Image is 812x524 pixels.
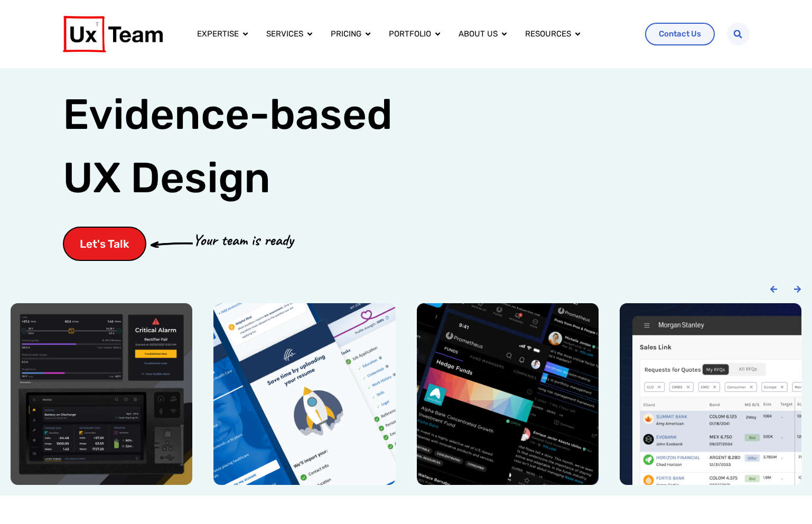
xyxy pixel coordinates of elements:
span: Let's Talk [80,238,129,249]
div: 3 / 6 [417,303,599,485]
img: arrow-cta [151,241,193,247]
a: Expertise [197,28,239,40]
a: Portfolio [389,28,431,40]
span: UX Design [63,152,270,204]
nav: Menu [189,24,637,44]
a: About us [459,28,498,40]
div: Previous slide [770,285,778,293]
div: Next slide [794,285,801,293]
a: Resources [525,28,571,40]
div: Carousel [11,303,801,485]
img: Power conversion company hardware UI device ux design [11,303,192,485]
img: Morgan Stanley trading floor application design [620,303,801,485]
a: Let's Talk [63,227,146,261]
img: UX Team Logo [63,16,163,52]
img: SHC medical job application mobile app [213,303,395,485]
img: Prometheus alts social media mobile app design [417,303,599,485]
div: 2 / 6 [213,303,395,485]
p: Your team is ready [193,228,293,252]
div: Menu Toggle [189,24,637,44]
a: Services [266,28,303,40]
div: 1 / 6 [11,303,192,485]
h1: Evidence-based [63,83,393,210]
span: Contact Us [659,30,701,38]
a: Contact Us [645,23,715,45]
div: 4 / 6 [620,303,801,485]
div: Search [727,23,750,45]
a: Pricing [331,28,361,40]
